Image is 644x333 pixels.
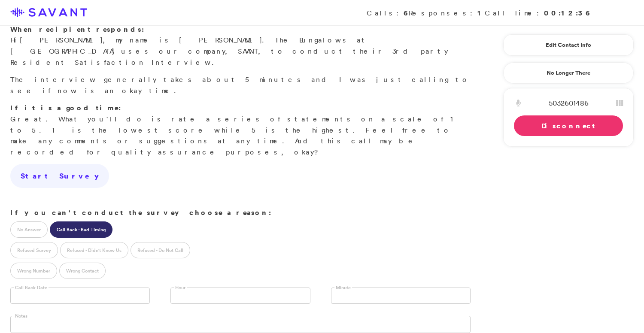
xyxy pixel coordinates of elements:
[59,263,106,279] label: Wrong Contact
[514,115,623,136] a: Disconnect
[10,24,471,68] p: Hi , my name is [PERSON_NAME]. The Bungalows at [GEOGRAPHIC_DATA] uses our company, SAVANT, to co...
[14,285,49,291] label: Call Back Date
[10,242,58,258] label: Refused Survey
[60,242,128,258] label: Refused - Didn't Know Us
[10,74,471,96] p: The interview generally takes about 5 minutes and I was just calling to see if now is an okay time.
[10,24,144,34] strong: When recipient responds:
[10,221,48,238] label: No Answer
[10,103,121,112] strong: If it is a good time:
[131,242,190,258] label: Refused - Do Not Call
[544,8,591,18] strong: 00:12:36
[20,36,103,44] span: [PERSON_NAME]
[174,285,187,291] label: Hour
[334,285,352,291] label: Minute
[477,8,485,18] strong: 1
[503,62,634,84] a: No Longer There
[50,221,112,238] label: Call Back - Bad Timing
[10,164,109,188] a: Start Survey
[14,313,29,319] label: Notes
[10,208,271,217] strong: If you can't conduct the survey choose a reason:
[10,263,57,279] label: Wrong Number
[10,103,471,157] p: Great. What you'll do is rate a series of statements on a scale of 1 to 5. 1 is the lowest score ...
[404,8,409,18] strong: 6
[514,38,623,52] a: Edit Contact Info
